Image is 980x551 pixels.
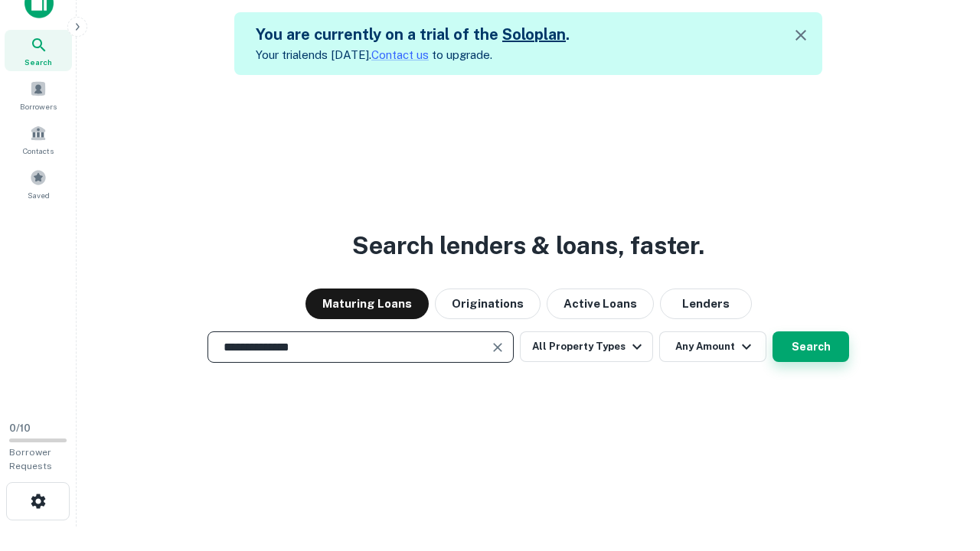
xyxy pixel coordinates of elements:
[23,145,54,157] span: Contacts
[9,447,52,471] span: Borrower Requests
[903,429,980,502] iframe: Chat Widget
[520,331,653,362] button: All Property Types
[502,25,566,44] a: Soloplan
[547,289,654,319] button: Active Loans
[305,289,429,319] button: Maturing Loans
[5,163,72,204] a: Saved
[659,331,766,362] button: Any Amount
[352,227,704,264] h3: Search lenders & loans, faster.
[435,289,541,319] button: Originations
[20,100,57,112] span: Borrowers
[5,74,72,116] a: Borrowers
[5,30,72,71] a: Search
[28,189,50,201] span: Saved
[9,422,31,434] span: 0 / 10
[256,46,570,64] p: Your trial ends [DATE]. to upgrade.
[5,119,72,160] a: Contacts
[773,331,849,362] button: Search
[256,23,570,46] h5: You are currently on a trial of the .
[371,48,429,61] a: Contact us
[660,289,752,319] button: Lenders
[487,337,508,358] button: Clear
[24,56,52,68] span: Search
